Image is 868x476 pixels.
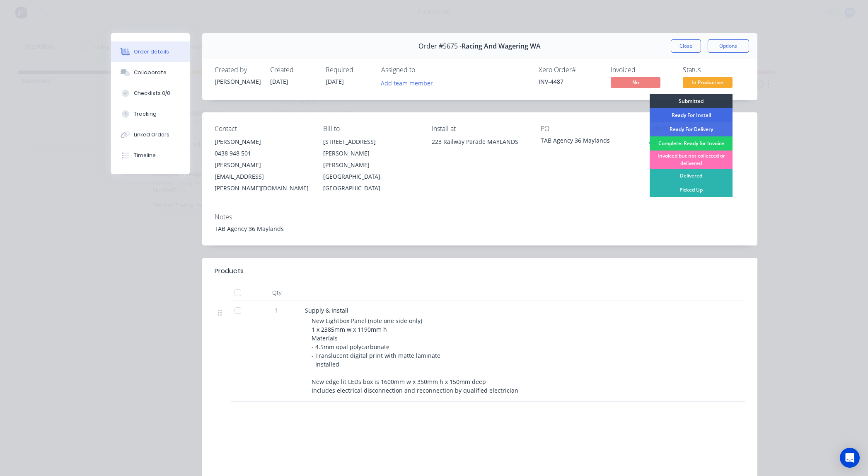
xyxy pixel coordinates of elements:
button: Timeline [111,145,190,166]
div: Products [215,266,244,276]
div: Contact [215,125,310,133]
div: Collaborate [134,69,167,76]
button: Add team member [381,77,438,88]
span: In Production [683,77,733,87]
div: Complete: Ready for Invoice [650,136,733,151]
div: Created [270,66,316,74]
div: [STREET_ADDRESS][PERSON_NAME] [323,136,418,159]
div: [PERSON_NAME] [215,136,310,148]
span: New Lightbox Panel (note one side only) 1 x 2385mm w x 1190mm h Materials - 4.5mm opal polycarbon... [312,317,518,394]
div: Delivered [650,169,733,183]
div: Open Intercom Messenger [840,448,860,468]
div: TAB Agency 36 Maylands [541,136,636,148]
div: Timeline [134,152,156,159]
div: Ready For Delivery [650,122,733,136]
button: Close [671,39,701,53]
div: Order details [134,48,169,56]
div: Qty [252,284,302,301]
button: Tracking [111,104,190,124]
button: Collaborate [111,62,190,83]
span: No [611,77,660,87]
div: Linked Orders [134,131,169,138]
div: Tracking [134,110,157,118]
span: Racing And Wagering WA [462,42,541,50]
div: TAB Agency 36 Maylands [215,224,745,233]
button: Options [708,39,749,53]
div: Assigned to [381,66,464,74]
div: [PERSON_NAME] [215,77,260,86]
span: Order #5675 - [418,42,462,50]
div: Install at [432,125,527,133]
button: Add team member [376,77,437,88]
div: [STREET_ADDRESS][PERSON_NAME][PERSON_NAME][GEOGRAPHIC_DATA], [GEOGRAPHIC_DATA] [323,136,418,194]
div: PO [541,125,636,133]
div: Submitted [650,94,733,108]
div: Ready For Install [650,108,733,122]
span: [DATE] [270,78,288,85]
span: 1 [275,306,278,315]
button: Linked Orders [111,124,190,145]
div: Notes [215,213,745,221]
div: Required [326,66,371,74]
button: Checklists 0/0 [111,83,190,104]
div: Xero Order # [539,66,601,74]
button: Add labels [645,136,683,147]
div: Bill to [323,125,418,133]
div: INV-4487 [539,77,601,86]
span: [DATE] [326,78,344,85]
div: [PERSON_NAME][GEOGRAPHIC_DATA], [GEOGRAPHIC_DATA] [323,159,418,194]
span: Supply & Install [305,306,348,314]
div: Created by [215,66,260,74]
button: Order details [111,41,190,62]
div: Invoiced but not collected or delivered [650,151,733,169]
div: 223 Railway Parade MAYLANDS [432,136,527,148]
div: 223 Railway Parade MAYLANDS [432,136,527,163]
div: Picked Up [650,183,733,197]
div: [PERSON_NAME][EMAIL_ADDRESS][PERSON_NAME][DOMAIN_NAME] [215,159,310,194]
div: Checklists 0/0 [134,90,170,97]
div: 0438 948 501 [215,148,310,159]
div: [PERSON_NAME]0438 948 501[PERSON_NAME][EMAIL_ADDRESS][PERSON_NAME][DOMAIN_NAME] [215,136,310,194]
button: In Production [683,77,733,90]
div: Invoiced [611,66,673,74]
div: Status [683,66,745,74]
